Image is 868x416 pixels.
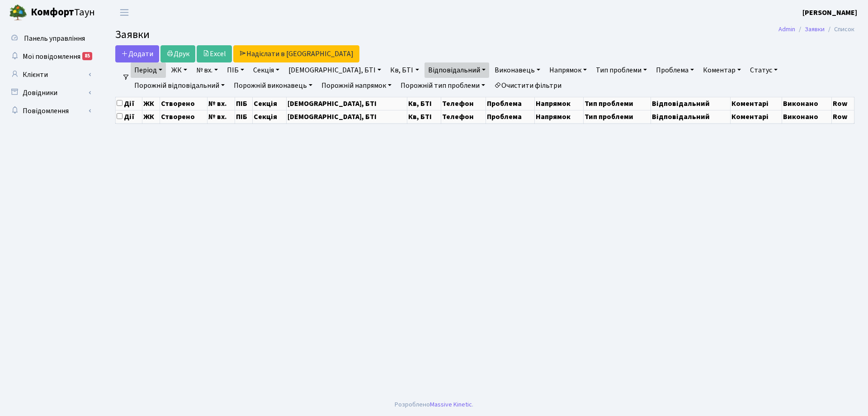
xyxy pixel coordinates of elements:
[535,110,584,123] th: Напрямок
[802,7,857,18] a: [PERSON_NAME]
[113,5,136,20] button: Переключити навігацію
[407,97,441,110] th: Кв, БТІ
[82,52,92,60] div: 85
[160,97,208,110] th: Створено
[131,78,228,93] a: Порожній відповідальний
[486,110,534,123] th: Проблема
[160,45,195,62] a: Друк
[116,110,142,123] th: Дії
[782,97,831,110] th: Виконано
[486,97,534,110] th: Проблема
[407,110,441,123] th: Кв, БТІ
[115,27,150,43] span: Заявки
[223,62,248,78] a: ПІБ
[441,97,486,110] th: Телефон
[5,84,95,102] a: Довідники
[23,52,80,62] span: Мої повідомлення
[5,66,95,84] a: Клієнти
[208,97,235,110] th: № вх.
[253,110,287,123] th: Секція
[730,97,782,110] th: Коментарі
[584,110,651,123] th: Тип проблеми
[160,110,208,123] th: Створено
[24,33,85,43] span: Панель управління
[765,20,868,39] nav: breadcrumb
[805,24,825,34] a: Заявки
[651,97,730,110] th: Відповідальний
[441,110,486,123] th: Телефон
[535,97,584,110] th: Напрямок
[235,97,253,110] th: ПІБ
[116,97,142,110] th: Дії
[430,400,472,409] a: Massive Kinetic
[9,4,27,22] img: logo.png
[778,24,795,34] a: Admin
[782,110,831,123] th: Виконано
[825,24,854,34] li: Список
[584,97,651,110] th: Тип проблеми
[233,45,359,62] a: Надіслати в [GEOGRAPHIC_DATA]
[230,78,316,93] a: Порожній виконавець
[651,110,730,123] th: Відповідальний
[491,78,565,93] a: Очистити фільтри
[652,62,698,78] a: Проблема
[802,8,857,18] b: [PERSON_NAME]
[115,45,159,62] a: Додати
[491,62,544,78] a: Виконавець
[746,62,781,78] a: Статус
[425,62,489,78] a: Відповідальний
[287,110,407,123] th: [DEMOGRAPHIC_DATA], БТІ
[31,5,74,19] b: Комфорт
[831,110,854,123] th: Row
[168,62,191,78] a: ЖК
[831,97,854,110] th: Row
[250,62,283,78] a: Секція
[387,62,422,78] a: Кв, БТІ
[318,78,395,93] a: Порожній напрямок
[197,45,232,62] a: Excel
[5,48,95,66] a: Мої повідомлення85
[285,62,385,78] a: [DEMOGRAPHIC_DATA], БТІ
[395,400,473,410] div: Розроблено .
[5,102,95,120] a: Повідомлення
[142,97,160,110] th: ЖК
[31,5,95,20] span: Таун
[592,62,651,78] a: Тип проблеми
[131,62,166,78] a: Період
[699,62,745,78] a: Коментар
[397,78,489,93] a: Порожній тип проблеми
[287,97,407,110] th: [DEMOGRAPHIC_DATA], БТІ
[5,29,95,48] a: Панель управління
[208,110,235,123] th: № вх.
[235,110,253,123] th: ПІБ
[142,110,160,123] th: ЖК
[193,62,222,78] a: № вх.
[121,49,153,59] span: Додати
[253,97,287,110] th: Секція
[730,110,782,123] th: Коментарі
[546,62,590,78] a: Напрямок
